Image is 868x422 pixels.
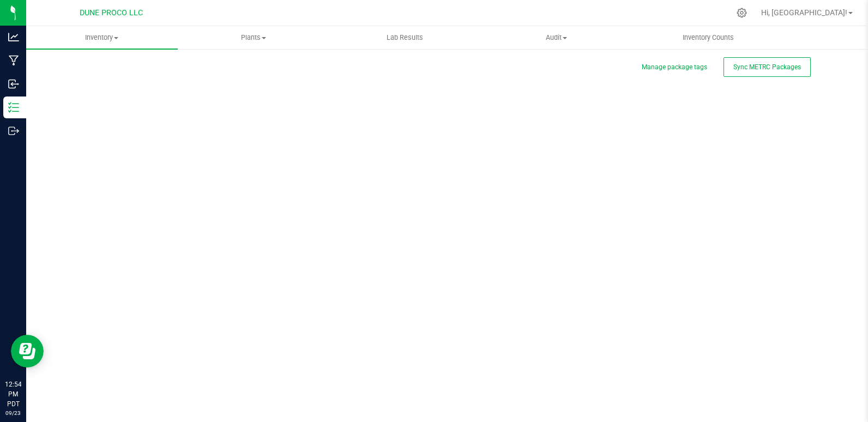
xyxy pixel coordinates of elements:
[481,26,632,49] a: Audit
[8,32,19,43] inline-svg: Analytics
[178,33,329,43] span: Plants
[632,26,784,49] a: Inventory Counts
[11,335,44,367] iframe: Resource center
[481,33,632,43] span: Audit
[26,26,178,49] a: Inventory
[724,57,811,77] button: Sync METRC Packages
[5,409,21,417] p: 09/23
[668,33,749,43] span: Inventory Counts
[5,379,21,409] p: 12:54 PM PDT
[8,55,19,66] inline-svg: Manufacturing
[642,63,707,72] button: Manage package tags
[329,26,481,49] a: Lab Results
[26,33,178,43] span: Inventory
[178,26,329,49] a: Plants
[8,125,19,136] inline-svg: Outbound
[80,8,143,17] span: DUNE PROCO LLC
[8,79,19,89] inline-svg: Inbound
[761,8,847,17] span: Hi, [GEOGRAPHIC_DATA]!
[735,8,749,18] div: Manage settings
[372,33,438,43] span: Lab Results
[733,63,801,71] span: Sync METRC Packages
[8,102,19,113] inline-svg: Inventory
